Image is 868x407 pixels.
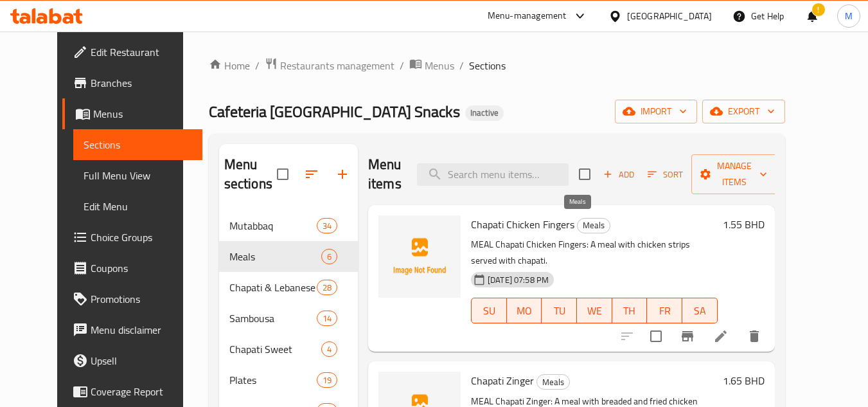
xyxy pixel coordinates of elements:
span: Full Menu View [84,168,192,183]
span: M [845,9,853,23]
button: FR [647,298,682,323]
span: Manage items [702,158,767,190]
span: Choice Groups [91,230,192,245]
a: Coupons [62,253,202,284]
div: Meals6 [219,241,358,272]
button: Add [598,165,639,185]
span: MO [512,302,537,320]
span: Sort sections [296,159,327,190]
button: Add section [327,159,358,190]
div: Sambousa14 [219,303,358,334]
span: Mutabbaq [229,218,317,233]
span: Sort [648,167,683,182]
button: MO [507,298,542,323]
button: Sort [644,165,686,185]
span: Select to update [642,323,669,350]
a: Sections [73,129,202,160]
span: Select section [571,161,598,188]
span: Meals [578,218,610,233]
p: MEAL Chapati Chicken Fingers: A meal with chicken strips served with chapati. [471,237,718,269]
span: [DATE] 07:58 PM [483,274,554,286]
button: Manage items [691,154,777,194]
a: Edit Menu [73,191,202,222]
span: WE [582,302,607,320]
li: / [459,58,464,73]
input: search [417,163,569,186]
button: delete [739,321,770,352]
span: Chapati Sweet [229,341,321,357]
li: / [400,58,404,73]
button: SA [682,298,718,323]
a: Edit menu item [713,329,729,344]
a: Full Menu View [73,160,202,191]
button: TU [542,298,577,323]
span: 4 [322,343,337,356]
span: Chapati Chicken Fingers [471,215,574,234]
div: Inactive [465,105,504,121]
h6: 1.65 BHD [723,372,765,390]
span: Promotions [91,291,192,307]
span: 14 [317,312,337,325]
div: Meals [536,374,570,390]
h2: Menu sections [224,155,277,194]
button: Branch-specific-item [672,321,703,352]
span: import [625,104,687,120]
button: import [615,100,697,123]
li: / [255,58,260,73]
span: Meals [229,249,321,264]
div: Chapati Sweet4 [219,334,358,365]
span: Branches [91,75,192,91]
a: Upsell [62,345,202,376]
span: SA [687,302,713,320]
div: items [317,311,337,326]
span: Coverage Report [91,384,192,399]
div: Menu-management [488,8,567,24]
a: Menus [62,98,202,129]
span: Sections [84,137,192,152]
span: Chapati Zinger [471,371,534,390]
span: Edit Restaurant [91,44,192,60]
button: SU [471,298,507,323]
img: Chapati Chicken Fingers [378,215,461,298]
span: Select all sections [269,161,296,188]
div: items [317,218,337,233]
a: Menus [409,57,454,74]
span: SU [477,302,502,320]
span: FR [652,302,677,320]
span: Menus [425,58,454,73]
span: Plates [229,372,317,388]
span: Cafeteria [GEOGRAPHIC_DATA] Snacks [209,97,460,126]
h6: 1.55 BHD [723,215,765,233]
button: TH [612,298,648,323]
button: WE [577,298,612,323]
div: [GEOGRAPHIC_DATA] [627,9,712,23]
span: Sections [469,58,506,73]
span: export [713,104,775,120]
a: Branches [62,68,202,98]
span: Coupons [91,260,192,276]
a: Choice Groups [62,222,202,253]
span: Add [601,167,636,182]
button: export [702,100,785,123]
span: 28 [317,282,337,294]
span: TU [547,302,572,320]
a: Home [209,58,250,73]
span: Sambousa [229,311,317,326]
a: Restaurants management [265,57,394,74]
div: Mutabbaq34 [219,210,358,241]
span: Upsell [91,353,192,368]
span: 6 [322,251,337,263]
span: Edit Menu [84,199,192,214]
a: Promotions [62,284,202,314]
span: Meals [537,375,569,390]
span: 34 [317,220,337,232]
div: items [317,372,337,388]
div: Chapati & Lebanese Bread28 [219,272,358,303]
span: Chapati & Lebanese Bread [229,280,317,295]
a: Coverage Report [62,376,202,407]
span: TH [617,302,642,320]
span: Menus [93,106,192,122]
